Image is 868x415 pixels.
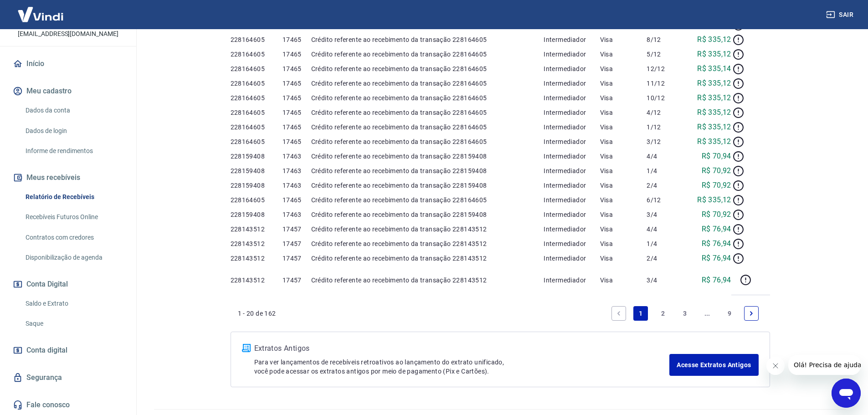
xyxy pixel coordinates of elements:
[697,78,731,89] p: R$ 335,12
[282,225,311,234] p: 17457
[697,107,731,118] p: R$ 335,12
[702,224,731,235] p: R$ 76,94
[311,108,544,117] p: Crédito referente ao recebimento da transação 228164605
[254,358,670,376] p: Para ver lançamentos de recebíveis retroativos ao lançamento do extrato unificado, você pode aces...
[11,368,125,388] a: Segurança
[700,306,714,321] a: Jump forward
[282,276,311,285] p: 17457
[766,357,785,375] iframe: Fechar mensagem
[647,276,682,285] p: 3/4
[600,93,647,102] p: Visa
[647,181,682,190] p: 2/4
[544,108,600,117] p: Intermediador
[311,195,544,205] p: Crédito referente ao recebimento da transação 228164605
[11,54,125,74] a: Início
[231,35,282,44] p: 228164605
[282,137,311,146] p: 17465
[311,166,544,175] p: Crédito referente ao recebimento da transação 228159408
[600,210,647,219] p: Visa
[282,123,311,132] p: 17465
[282,166,311,175] p: 17463
[697,92,731,103] p: R$ 335,12
[231,276,282,285] p: 228143512
[5,6,77,14] span: Olá! Precisa de ajuda?
[311,276,544,285] p: Crédito referente ao recebimento da transação 228143512
[231,50,282,59] p: 228164605
[311,79,544,88] p: Crédito referente ao recebimento da transação 228164605
[544,35,600,44] p: Intermediador
[282,50,311,59] p: 17465
[11,340,125,360] a: Conta digital
[600,254,647,263] p: Visa
[647,195,682,205] p: 6/12
[11,168,125,188] button: Meus recebíveis
[311,35,544,44] p: Crédito referente ao recebimento da transação 228164605
[544,195,600,205] p: Intermediador
[22,228,125,247] a: Contratos com credores
[600,108,647,117] p: Visa
[600,225,647,234] p: Visa
[544,225,600,234] p: Intermediador
[824,6,857,23] button: Sair
[697,49,731,60] p: R$ 335,12
[697,63,731,74] p: R$ 335,14
[600,152,647,161] p: Visa
[600,50,647,59] p: Visa
[544,210,600,219] p: Intermediador
[238,309,276,318] p: 1 - 20 de 162
[544,254,600,263] p: Intermediador
[600,137,647,146] p: Visa
[282,64,311,73] p: 17465
[282,108,311,117] p: 17465
[231,254,282,263] p: 228143512
[647,123,682,132] p: 1/12
[702,151,731,162] p: R$ 70,94
[544,276,600,285] p: Intermediador
[231,137,282,146] p: 228164605
[311,93,544,102] p: Crédito referente ao recebimento da transação 228164605
[11,395,125,415] a: Fale conosco
[678,306,692,321] a: Page 3
[647,79,682,88] p: 11/12
[832,379,861,408] iframe: Botão para abrir a janela de mensagens
[311,210,544,219] p: Crédito referente ao recebimento da transação 228159408
[231,79,282,88] p: 228164605
[311,123,544,132] p: Crédito referente ao recebimento da transação 228164605
[647,137,682,146] p: 3/12
[311,254,544,263] p: Crédito referente ao recebimento da transação 228143512
[544,123,600,132] p: Intermediador
[697,122,731,133] p: R$ 335,12
[311,225,544,234] p: Crédito referente ao recebimento da transação 228143512
[544,166,600,175] p: Intermediador
[647,254,682,263] p: 2/4
[647,50,682,59] p: 5/12
[231,195,282,205] p: 228164605
[702,253,731,264] p: R$ 76,94
[311,64,544,73] p: Crédito referente ao recebimento da transação 228164605
[544,93,600,102] p: Intermediador
[647,93,682,102] p: 10/12
[311,239,544,248] p: Crédito referente ao recebimento da transação 228143512
[231,152,282,161] p: 228159408
[282,152,311,161] p: 17463
[600,64,647,73] p: Visa
[282,195,311,205] p: 17465
[311,152,544,161] p: Crédito referente ao recebimento da transação 228159408
[231,108,282,117] p: 228164605
[600,123,647,132] p: Visa
[647,108,682,117] p: 4/12
[722,306,737,321] a: Page 9
[18,29,118,39] p: [EMAIL_ADDRESS][DOMAIN_NAME]
[600,181,647,190] p: Visa
[600,276,647,285] p: Visa
[697,34,731,45] p: R$ 335,12
[231,239,282,248] p: 228143512
[282,35,311,44] p: 17465
[22,188,125,206] a: Relatório de Recebíveis
[282,210,311,219] p: 17463
[600,239,647,248] p: Visa
[231,123,282,132] p: 228164605
[282,254,311,263] p: 17457
[11,0,70,28] img: Vindi
[22,314,125,333] a: Saque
